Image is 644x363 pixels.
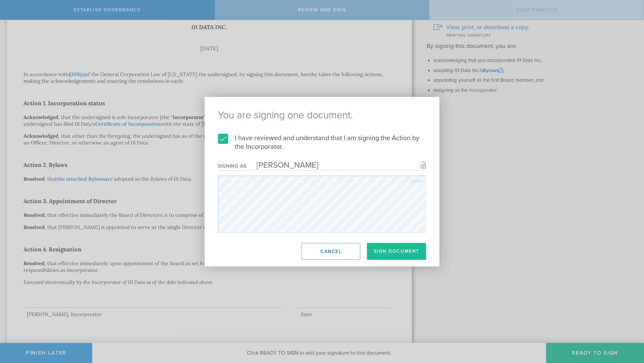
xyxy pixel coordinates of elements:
[218,134,426,151] label: I have reviewed and understand that I am signing the Action by the Incorporator.
[367,243,426,260] button: Sign Document
[302,243,360,260] button: Cancel
[247,160,318,170] div: [PERSON_NAME]
[218,110,426,120] ng-pluralize: You are signing one document.
[218,163,247,169] div: Signing as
